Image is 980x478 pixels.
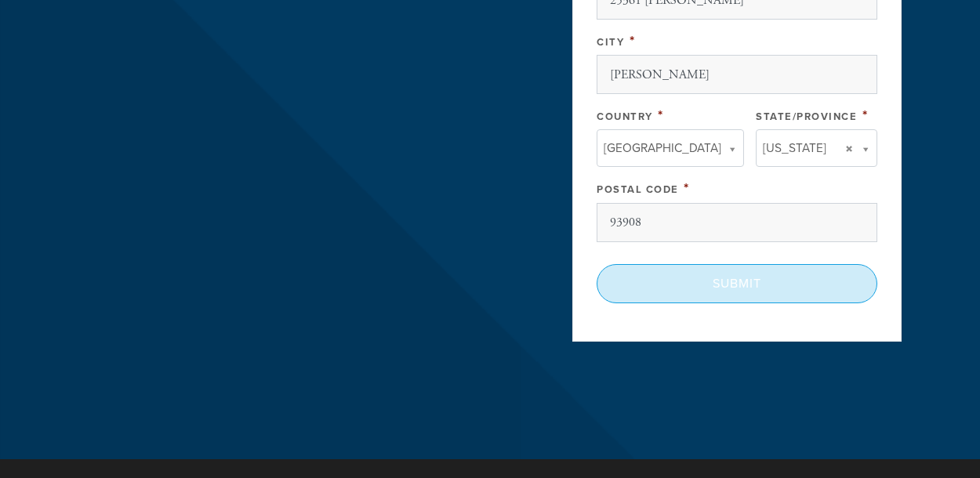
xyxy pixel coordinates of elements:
label: City [597,36,624,49]
a: [US_STATE] [756,129,877,167]
span: This field is required. [684,179,690,197]
label: Country [597,110,653,123]
span: This field is required. [862,107,869,124]
label: State/Province [756,110,857,123]
span: [US_STATE] [763,138,826,158]
label: Postal Code [597,183,679,196]
a: [GEOGRAPHIC_DATA] [597,129,744,167]
span: This field is required. [630,32,636,49]
input: Submit [597,264,877,303]
span: This field is required. [658,107,664,124]
span: [GEOGRAPHIC_DATA] [604,138,721,158]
